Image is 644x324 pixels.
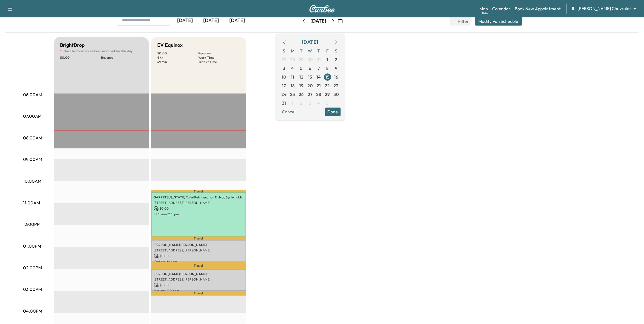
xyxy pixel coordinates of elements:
span: 16 [334,74,338,80]
div: Beta [482,11,488,15]
span: 23 [334,82,339,89]
span: 27 [308,91,312,98]
p: 11:00AM [23,200,40,206]
span: 31 [317,56,321,63]
span: 28 [290,56,295,63]
span: 1 [292,100,294,106]
div: [DATE] [311,18,326,24]
p: $ 0.00 [158,51,199,55]
span: 3 [309,100,311,106]
span: M [288,46,297,55]
img: Curbee Logo [309,5,335,13]
p: 10:00AM [23,178,42,184]
div: [DATE] [172,14,198,27]
span: 2 [300,100,303,106]
span: 28 [316,91,321,98]
a: Calendar [492,5,510,12]
span: 5 [300,65,303,71]
span: [PERSON_NAME] Chevrolet [577,5,631,12]
div: [DATE] [302,38,318,46]
p: $ 0.00 [154,206,243,211]
p: Transit Time [199,60,240,64]
h5: EV Equinox [158,41,183,49]
p: $ 0.00 [154,254,243,258]
div: [DATE] [224,14,250,27]
p: 01:00PM [23,243,41,249]
p: 12:00PM [23,221,41,228]
button: Cancel [280,107,298,116]
p: Revenue [101,55,142,60]
p: 08:00AM [23,135,42,141]
h5: BrightDrop [60,41,85,49]
span: 22 [325,82,330,89]
span: 25 [290,91,295,98]
p: Travel [151,262,246,269]
p: Travel [151,291,246,295]
p: $ 0.00 [60,55,101,60]
span: 17 [282,82,286,89]
span: 18 [291,82,295,89]
span: 4 [318,100,320,106]
p: [STREET_ADDRESS][PERSON_NAME] [154,277,243,282]
span: 19 [299,82,303,89]
p: [PERSON_NAME] [PERSON_NAME] [154,272,243,276]
p: Work Time [199,55,240,60]
p: Travel [151,236,246,240]
p: $ 0.00 [154,283,243,288]
div: [DATE] [198,14,224,27]
span: S [332,46,341,55]
span: S [280,46,288,55]
span: T [297,46,306,55]
p: 06:00AM [23,91,42,98]
button: Modify Van Schedule [475,17,522,26]
p: Scheduled hours have been modified for this day [60,49,142,53]
span: 10 [282,74,286,80]
a: Book New Appointment [515,5,561,12]
p: Revenue [199,51,240,55]
span: 4 [291,65,294,71]
p: 10:31 am - 12:31 pm [154,212,243,216]
span: 14 [317,74,321,80]
span: 6 [309,65,311,71]
span: 27 [282,56,286,63]
p: 07:00AM [23,113,42,119]
span: 29 [299,56,304,63]
a: MapBeta [479,5,488,12]
span: Filter [458,18,468,24]
span: 15 [325,74,329,80]
span: 21 [317,82,321,89]
p: 03:00PM [23,286,42,292]
span: 30 [307,56,313,63]
p: [STREET_ADDRESS][PERSON_NAME] [154,248,243,253]
span: 13 [308,74,312,80]
span: 9 [335,65,337,71]
span: 20 [307,82,313,89]
p: 09:00AM [23,156,42,163]
span: F [323,46,332,55]
p: 4 hr [158,55,199,60]
span: 7 [318,65,320,71]
span: W [306,46,315,55]
p: [STREET_ADDRESS][PERSON_NAME] [154,201,243,205]
p: GARRET [US_STATE] Total Refrigeration & Hvac Systems Llc [154,195,243,200]
span: 29 [325,91,330,98]
span: 2 [335,56,337,63]
button: Done [325,107,341,116]
span: 8 [326,65,329,71]
p: 12:41 pm - 1:41 pm [154,260,243,264]
span: 30 [334,91,339,98]
p: 2:00 pm - 3:00 pm [154,289,243,293]
span: 24 [281,91,287,98]
span: 12 [299,74,303,80]
p: Travel [151,190,246,192]
span: 3 [283,65,285,71]
button: Filter [450,17,471,26]
p: [PERSON_NAME] [PERSON_NAME] [154,243,243,247]
span: 1 [327,56,328,63]
span: 31 [282,100,286,106]
span: 5 [326,100,329,106]
span: T [315,46,323,55]
span: 26 [299,91,304,98]
p: 49 min [158,60,199,64]
span: 11 [291,74,294,80]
